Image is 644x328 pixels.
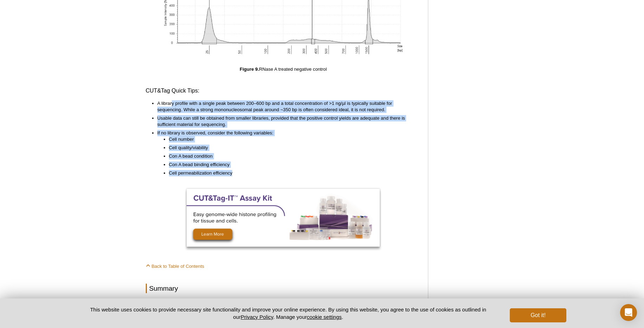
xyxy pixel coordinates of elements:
[146,264,204,269] a: Back to Table of Contents
[157,100,414,113] li: A library profile with a single peak between 200–600 bp and a total concentration of >1 ng/µl is ...
[240,67,259,72] strong: Figure 9.
[157,115,414,128] li: Usable data can still be obtained from smaller libraries, provided that the positive control yiel...
[146,66,421,72] p: RNase A treated negative control
[241,314,273,320] a: Privacy Policy
[146,87,421,95] h3: CUT&Tag Quick Tips:
[169,136,414,143] li: Cell number
[169,153,414,159] li: Con A bead condition
[307,314,341,320] button: cookie settings
[157,130,414,176] li: If no library is observed, consider the following variables:
[169,162,414,168] li: Con A bead binding efficiency
[78,306,499,321] p: This website uses cookies to provide necessary site functionality and improve your online experie...
[169,170,414,176] li: Cell permeabilization efficiency
[620,304,637,321] div: Open Intercom Messenger
[169,145,414,151] li: Cell quality/viability
[510,308,566,322] button: Got it!
[146,284,421,293] h2: Summary
[187,189,380,247] img: Optimized CUT&Tag-IT Assay Kits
